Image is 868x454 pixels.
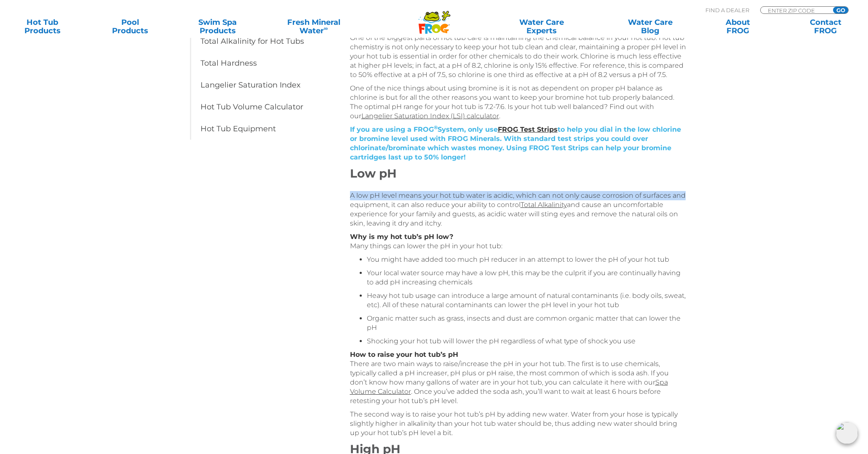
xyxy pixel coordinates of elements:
a: Hot Tub Volume Calculator [190,96,337,118]
a: Langelier Saturation Index [190,74,337,96]
a: Swim SpaProducts [184,18,252,35]
a: Water CareBlog [617,18,685,35]
li: Your local water source may have a low pH, this may be the culprit if you are continually having ... [367,268,687,287]
strong: Why is my hot tub’s pH low? [350,233,453,241]
li: Heavy hot tub usage can introduce a large amount of natural contaminants (i.e. body oils, sweat, ... [367,291,687,310]
p: Many things can lower the pH in your hot tub: [350,232,687,251]
span: ® [434,124,438,130]
strong: How to raise your hot tub’s pH [350,350,458,358]
a: FROG Test Strips [498,125,558,133]
a: Total Alkalinity for Hot Tubs [190,30,337,52]
input: Zip Code Form [767,7,824,14]
a: AboutFROG [704,18,772,35]
a: Water CareExperts [486,18,597,35]
p: One of the biggest parts of hot tub care is maintaining the chemical balance in your hot tub. Hot... [350,33,687,80]
a: Total Hardness [190,52,337,74]
p: Find A Dealer [705,6,749,14]
a: Langelier Saturation Index (LSI) calculator [361,112,499,120]
li: You might have added too much pH reducer in an attempt to lower the pH of your hot tub [367,255,687,264]
a: Fresh MineralWater∞ [271,18,356,35]
a: ContactFROG [791,18,860,35]
li: Shocking your hot tub will lower the pH regardless of what type of shock you use [367,337,687,346]
li: Organic matter such as grass, insects and dust are common organic matter that can lower the pH [367,314,687,332]
h2: Low pH [350,166,687,181]
p: One of the nice things about using bromine is it is not as dependent on proper pH balance as chlo... [350,84,687,121]
a: Total Alkalinity [521,201,567,209]
a: PoolProducts [96,18,164,35]
p: There are two main ways to raise/increase the pH in your hot tub. The first is to use chemicals, ... [350,350,687,406]
input: GO [833,7,848,13]
span: If you are using a FROG System, only use to help you dial in the low chlorine or bromine level us... [350,125,681,161]
p: A low pH level means your hot tub water is acidic, which can not only cause corrosion of surfaces... [350,191,687,228]
a: Hot TubProducts [8,18,77,35]
img: openIcon [836,422,858,444]
p: The second way is to raise your hot tub’s pH by adding new water. Water from your hose is typical... [350,410,687,438]
a: Hot Tub Equipment [190,118,337,140]
sup: ∞ [324,25,328,32]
